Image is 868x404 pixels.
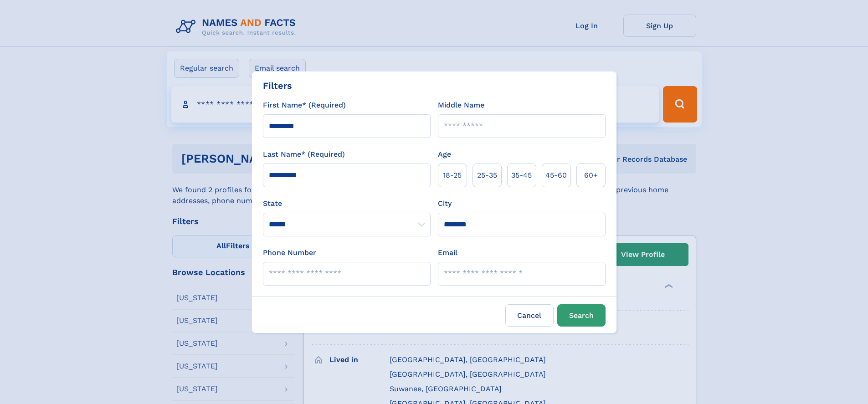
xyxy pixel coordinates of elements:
label: Age [438,149,451,160]
label: Cancel [505,304,554,327]
button: Search [557,304,606,327]
label: First Name* (Required) [263,100,346,111]
span: 35‑45 [511,170,532,181]
label: Middle Name [438,100,484,111]
label: Email [438,247,457,258]
span: 45‑60 [545,170,567,181]
label: City [438,198,452,209]
label: State [263,198,431,209]
span: 60+ [584,170,598,181]
span: 18‑25 [443,170,462,181]
label: Phone Number [263,247,316,258]
label: Last Name* (Required) [263,149,345,160]
div: Filters [263,79,292,92]
span: 25‑35 [477,170,497,181]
